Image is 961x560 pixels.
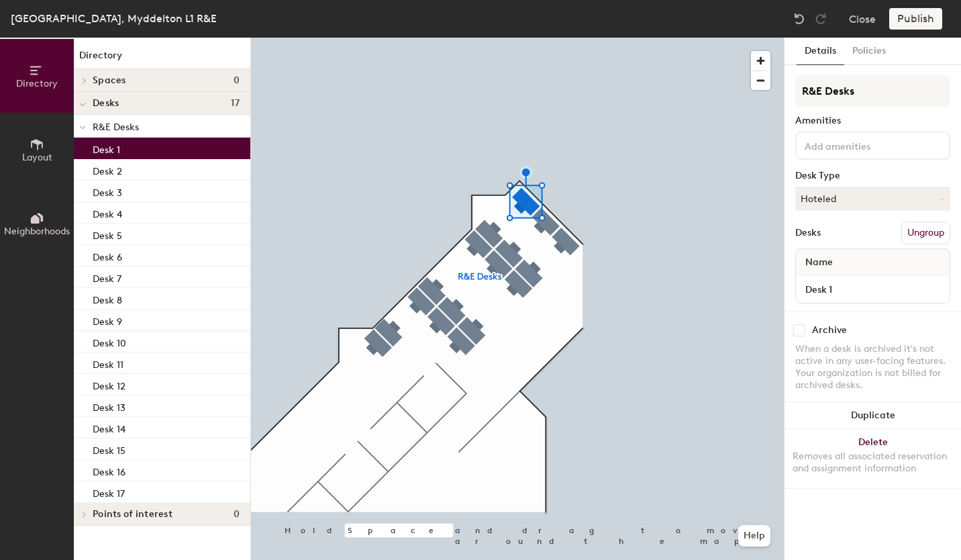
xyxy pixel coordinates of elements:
[22,152,52,163] span: Layout
[795,187,950,211] button: Hoteled
[795,171,950,181] div: Desk Type
[93,420,125,435] p: Desk 14
[93,334,126,349] p: Desk 10
[901,222,950,244] button: Ungroup
[16,78,58,89] span: Directory
[234,75,240,86] span: 0
[4,226,70,237] span: Neighborhoods
[93,248,122,263] p: Desk 6
[795,115,950,126] div: Amenities
[93,140,120,156] p: Desk 1
[234,509,240,520] span: 0
[797,38,844,65] button: Details
[93,509,172,520] span: Points of interest
[93,441,125,457] p: Desk 15
[93,98,119,109] span: Desks
[814,12,827,26] img: Redo
[93,269,121,285] p: Desk 7
[785,429,961,488] button: DeleteRemoves all associated reservation and assignment information
[93,205,122,220] p: Desk 4
[93,291,122,306] p: Desk 8
[93,312,122,328] p: Desk 9
[799,250,840,275] span: Name
[93,398,125,414] p: Desk 13
[93,162,122,177] p: Desk 2
[785,402,961,429] button: Duplicate
[738,525,770,547] button: Help
[93,226,122,242] p: Desk 5
[793,451,953,475] div: Removes all associated reservation and assignment information
[795,228,821,238] div: Desks
[93,463,125,478] p: Desk 16
[793,12,806,26] img: Undo
[93,183,122,199] p: Desk 3
[93,484,125,500] p: Desk 17
[844,38,894,65] button: Policies
[849,8,876,30] button: Close
[11,10,217,27] div: [GEOGRAPHIC_DATA], Myddelton L1 R&E
[231,98,240,109] span: 17
[93,355,123,371] p: Desk 11
[799,280,947,299] input: Unnamed desk
[93,122,139,133] span: R&E Desks
[802,137,923,153] input: Add amenities
[812,325,847,336] div: Archive
[795,343,950,391] div: When a desk is archived it's not active in any user-facing features. Your organization is not bil...
[93,75,126,86] span: Spaces
[74,48,250,69] h1: Directory
[93,377,125,392] p: Desk 12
